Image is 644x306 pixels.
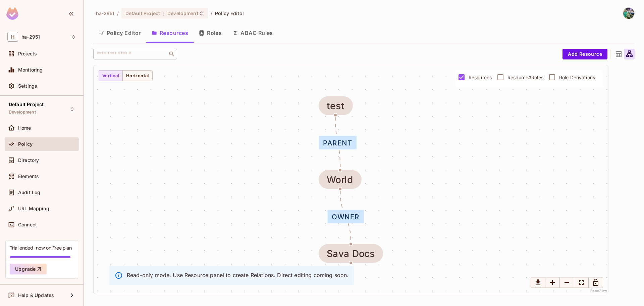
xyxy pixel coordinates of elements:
[18,174,39,179] span: Elements
[327,174,354,185] div: World
[531,277,603,288] div: Small button group
[9,102,44,107] span: Default Project
[319,96,353,115] span: test
[18,141,33,147] span: Policy
[211,10,212,16] li: /
[227,25,278,41] button: ABAC Rules
[93,25,146,41] button: Policy Editor
[163,11,165,16] span: :
[507,74,543,81] span: Resource#Roles
[588,277,603,288] button: Lock Graph
[469,74,492,81] span: Resources
[327,100,344,111] div: test
[10,264,47,274] button: Upgrade
[328,210,364,223] div: owner
[99,70,123,81] button: Vertical
[18,190,40,195] span: Audit Log
[574,277,589,288] button: Fit View
[96,10,114,16] span: the active workspace
[319,244,383,263] span: docs
[319,136,357,149] div: parent
[117,10,119,16] li: /
[122,70,153,81] button: Horizontal
[559,74,595,81] span: Role Derivations
[531,277,545,288] button: Download graph as image
[7,32,18,42] span: H
[194,25,227,41] button: Roles
[559,277,574,288] button: Zoom Out
[327,248,375,259] div: Sava Docs
[6,7,18,20] img: SReyMgAAAABJRU5ErkJggg==
[127,271,348,279] p: Read-only mode. Use Resource panel to create Relations. Direct editing coming soon.
[146,25,194,41] button: Resources
[99,70,153,81] div: Small button group
[18,125,31,131] span: Home
[215,10,245,16] span: Policy Editor
[335,117,340,168] g: Edge from test to World
[18,293,54,298] span: Help & Updates
[319,170,362,189] span: World
[125,10,160,16] span: Default Project
[340,191,351,242] g: Edge from World to docs
[18,51,37,56] span: Projects
[545,277,560,288] button: Zoom In
[18,67,43,73] span: Monitoring
[21,34,40,40] span: Workspace: ha-2951
[9,110,36,115] span: Development
[18,158,39,163] span: Directory
[167,10,198,16] span: Development
[18,206,49,211] span: URL Mapping
[10,245,72,251] div: Trial ended- now on Free plan
[18,222,37,227] span: Connect
[18,83,37,89] span: Settings
[562,49,607,59] button: Add Resource
[590,289,607,293] a: React Flow attribution
[623,8,634,19] img: Hà Đinh Việt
